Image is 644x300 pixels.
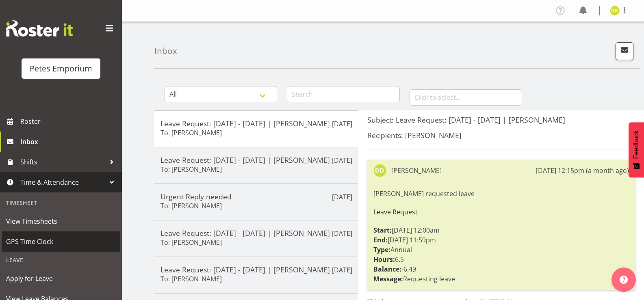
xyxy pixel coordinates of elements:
div: Leave [2,252,120,268]
a: View Timesheets [2,211,120,231]
div: Petes Emporium [30,63,92,75]
p: [DATE] [332,229,352,238]
img: danielle-donselaar8920.jpg [373,164,386,177]
h5: Subject: Leave Request: [DATE] - [DATE] | [PERSON_NAME] [367,115,635,124]
span: Shifts [20,156,106,168]
div: [PERSON_NAME] [391,166,442,175]
h5: Leave Request: [DATE] - [DATE] | [PERSON_NAME] [160,265,352,274]
span: Feedback [633,130,640,159]
span: Time & Attendance [20,176,106,188]
h5: Leave Request: [DATE] - [DATE] | [PERSON_NAME] [160,229,352,237]
h5: Leave Request: [DATE] - [DATE] | [PERSON_NAME] [160,155,352,164]
span: Apply for Leave [6,272,116,285]
strong: Start: [373,226,392,235]
strong: Type: [373,245,390,254]
h6: Leave Request [373,208,629,216]
a: GPS Time Clock [2,231,120,252]
a: Apply for Leave [2,268,120,289]
h6: To: [PERSON_NAME] [160,202,222,210]
h5: Recipients: [PERSON_NAME] [367,131,635,140]
h5: Leave Request: [DATE] - [DATE] | [PERSON_NAME] [160,119,352,128]
input: Click to select... [410,89,522,106]
span: View Timesheets [6,215,116,227]
strong: Balance: [373,265,401,274]
div: Timesheet [2,194,120,211]
p: [DATE] [332,265,352,275]
h5: Urgent Reply needed [160,192,352,201]
strong: End: [373,235,388,244]
h6: To: [PERSON_NAME] [160,165,222,173]
span: Roster [20,115,118,127]
button: Feedback - Show survey [629,122,644,177]
h6: To: [PERSON_NAME] [160,238,222,246]
div: [PERSON_NAME] requested leave [DATE] 12:00am [DATE] 11:59pm Annual 6.5 -6.49 Requesting leave [373,187,629,286]
div: [DATE] 12:15pm (a month ago) [536,166,629,175]
p: [DATE] [332,192,352,202]
input: Search [287,86,399,102]
h6: To: [PERSON_NAME] [160,129,222,137]
span: GPS Time Clock [6,235,116,248]
img: help-xxl-2.png [620,276,628,284]
img: Rosterit website logo [6,20,73,37]
img: danielle-donselaar8920.jpg [610,6,620,15]
strong: Hours: [373,255,395,264]
strong: Message: [373,274,403,283]
h4: Inbox [154,46,177,56]
p: [DATE] [332,155,352,165]
h6: To: [PERSON_NAME] [160,275,222,283]
p: [DATE] [332,119,352,129]
span: Inbox [20,136,118,148]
